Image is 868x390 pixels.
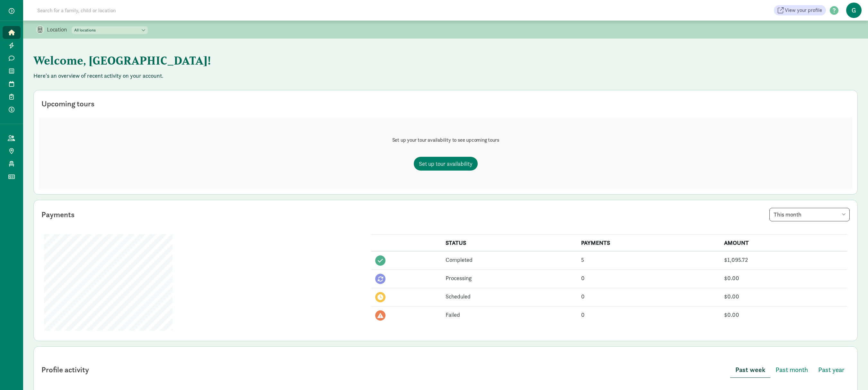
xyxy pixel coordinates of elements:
p: Set up your tour availability to see upcoming tours [392,136,499,144]
iframe: Chat Widget [836,359,868,390]
th: AMOUNT [720,235,847,252]
button: Past week [730,362,770,378]
div: Upcoming tours [41,98,94,110]
div: 0 [581,274,716,282]
div: Processing [446,274,573,282]
div: 0 [581,310,716,319]
div: Payments [41,209,75,220]
th: PAYMENTS [577,235,720,252]
span: View your profile [785,6,822,14]
input: Search for a family, child or location [33,4,214,17]
div: 5 [581,255,716,264]
a: Set up tour availability [414,157,478,171]
h1: Welcome, [GEOGRAPHIC_DATA]! [33,49,351,72]
button: Past year [813,362,850,377]
p: Location [47,26,72,33]
span: Past year [818,365,845,375]
span: Past month [775,365,808,375]
div: Profile activity [41,364,89,376]
span: Set up tour availability [419,159,473,168]
div: Scheduled [446,292,573,301]
a: View your profile [774,5,826,15]
p: Here's an overview of recent activity on your account. [33,72,858,80]
div: Failed [446,310,573,319]
div: $0.00 [724,292,843,301]
div: $1,095.72 [724,255,843,264]
span: Past week [735,365,765,375]
div: $0.00 [724,310,843,319]
span: G [846,3,862,18]
button: Past month [770,362,813,377]
div: 0 [581,292,716,301]
div: $0.00 [724,274,843,282]
div: Completed [446,255,573,264]
th: STATUS [442,235,577,252]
